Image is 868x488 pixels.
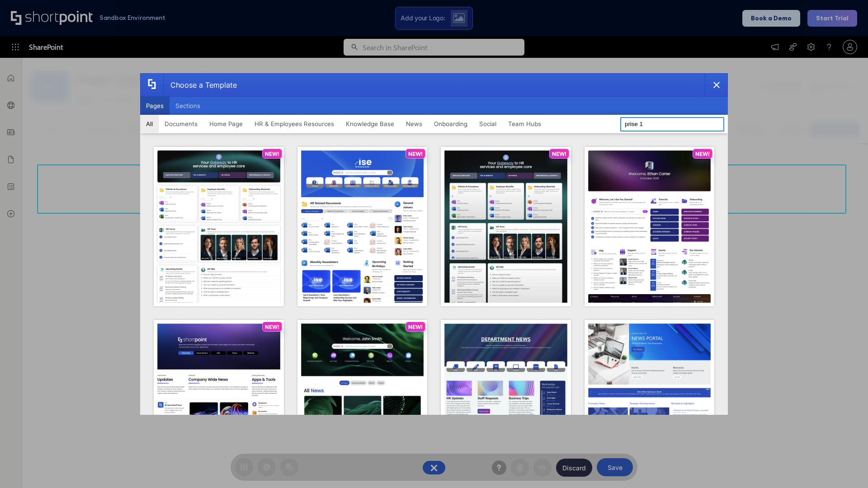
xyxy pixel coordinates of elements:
p: NEW! [265,324,279,330]
div: Choose a Template [163,74,237,96]
button: HR & Employees Resources [249,115,340,133]
div: template selector [140,73,728,415]
input: Search [620,117,724,131]
p: NEW! [408,324,423,330]
button: Social [473,115,502,133]
button: Onboarding [428,115,473,133]
p: NEW! [695,150,710,157]
iframe: Chat Widget [705,383,868,488]
button: Pages [140,97,170,115]
p: NEW! [408,150,423,157]
p: NEW! [265,150,279,157]
button: News [400,115,428,133]
button: Home Page [203,115,249,133]
p: NEW! [552,150,566,157]
button: All [140,115,159,133]
button: Knowledge Base [340,115,400,133]
button: Team Hubs [502,115,547,133]
button: Sections [170,97,206,115]
button: Documents [159,115,203,133]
